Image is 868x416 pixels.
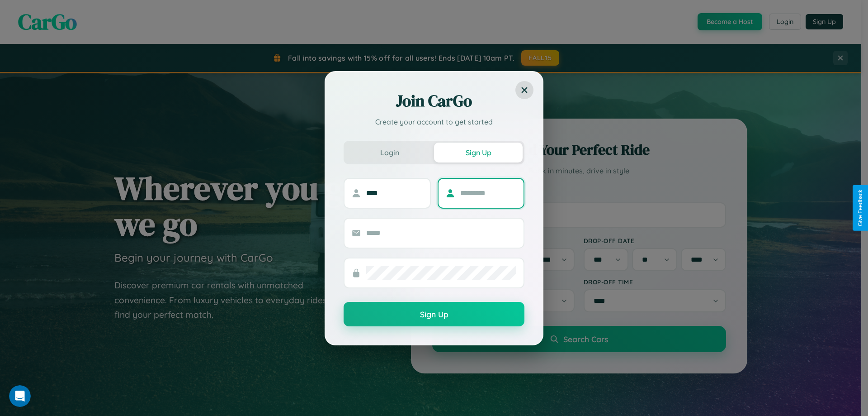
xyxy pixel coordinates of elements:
div: Give Feedback [857,190,863,226]
iframe: Intercom live chat [9,385,31,407]
button: Login [345,143,434,163]
button: Sign Up [344,302,524,326]
p: Create your account to get started [344,116,524,127]
button: Sign Up [434,143,523,163]
h2: Join CarGo [344,90,524,112]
